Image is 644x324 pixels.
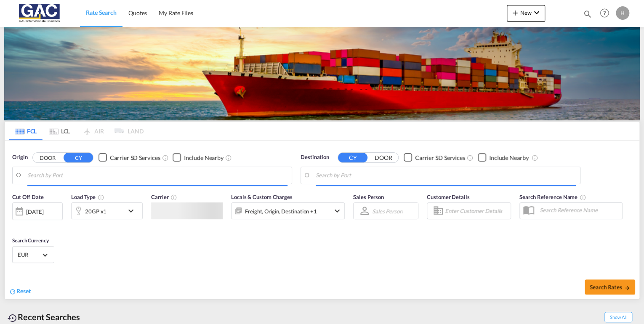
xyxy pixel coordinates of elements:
[316,169,576,182] input: Search by Port
[301,153,329,162] span: Destination
[9,122,43,140] md-tab-item: FCL
[16,287,31,295] span: Reset
[64,153,93,162] button: CY
[332,206,342,216] md-icon: icon-chevron-down
[616,6,629,20] div: H
[427,194,469,200] span: Customer Details
[71,194,104,200] span: Load Type
[583,9,592,22] div: icon-magnify
[8,313,18,323] md-icon: icon-backup-restore
[507,5,545,22] button: icon-plus 400-fgNewicon-chevron-down
[4,27,640,120] img: LCL+%26+FCL+BACKGROUND.png
[445,204,508,217] input: Enter Customer Details
[415,154,465,162] div: Carrier SD Services
[9,122,144,140] md-pagination-wrapper: Use the left and right arrow keys to navigate between tabs
[170,194,177,201] md-icon: The selected Trucker/Carrierwill be displayed in the rate results If the rates are from another f...
[12,194,44,200] span: Cut Off Date
[535,204,622,216] input: Search Reference Name
[245,205,317,217] div: Freight Origin Destination Factory Stuffing
[580,194,586,201] md-icon: Your search will be saved by the below given name
[13,4,69,23] img: 9f305d00dc7b11eeb4548362177db9c3.png
[162,154,168,161] md-icon: Unchecked: Search for CY (Container Yard) services for all selected carriers.Checked : Search for...
[17,249,50,261] md-select: Select Currency: € EUREuro
[126,206,140,216] md-icon: icon-chevron-down
[338,153,367,162] button: CY
[12,202,63,220] div: [DATE]
[5,141,639,299] div: Origin DOOR CY Checkbox No InkUnchecked: Search for CY (Container Yard) services for all selected...
[371,205,403,217] md-select: Sales Person
[583,9,592,19] md-icon: icon-magnify
[585,279,635,295] button: Search Ratesicon-arrow-right
[467,154,474,161] md-icon: Unchecked: Search for CY (Container Yard) services for all selected carriers.Checked : Search for...
[225,154,232,161] md-icon: Unchecked: Ignores neighbouring ports when fetching rates.Checked : Includes neighbouring ports w...
[624,285,630,291] md-icon: icon-arrow-right
[98,153,160,162] md-checkbox: Checkbox No Ink
[231,202,345,219] div: Freight Origin Destination Factory Stuffingicon-chevron-down
[478,153,529,162] md-checkbox: Checkbox No Ink
[604,312,632,322] span: Show All
[184,154,224,162] div: Include Nearby
[27,169,287,182] input: Search by Port
[98,194,104,201] md-icon: icon-information-outline
[12,237,49,244] span: Search Currency
[18,251,41,258] span: EUR
[9,287,31,296] div: icon-refreshReset
[597,6,612,20] span: Help
[173,153,224,162] md-checkbox: Checkbox No Ink
[12,219,19,231] md-datepicker: Select
[26,208,43,215] div: [DATE]
[519,194,586,200] span: Search Reference Name
[369,153,398,162] button: DOOR
[510,8,520,18] md-icon: icon-plus 400-fg
[404,153,465,162] md-checkbox: Checkbox No Ink
[128,9,147,16] span: Quotes
[85,205,106,217] div: 20GP x1
[353,194,384,200] span: Sales Person
[9,288,16,295] md-icon: icon-refresh
[231,194,293,200] span: Locals & Custom Charges
[33,153,62,162] button: DOOR
[159,9,193,16] span: My Rate Files
[590,284,630,290] span: Search Rates
[12,153,27,162] span: Origin
[510,9,542,16] span: New
[151,194,177,200] span: Carrier
[43,122,76,140] md-tab-item: LCL
[71,202,143,219] div: 20GP x1icon-chevron-down
[110,154,160,162] div: Carrier SD Services
[86,9,117,16] span: Rate Search
[489,154,529,162] div: Include Nearby
[597,6,616,21] div: Help
[531,154,538,161] md-icon: Unchecked: Ignores neighbouring ports when fetching rates.Checked : Includes neighbouring ports w...
[532,8,542,18] md-icon: icon-chevron-down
